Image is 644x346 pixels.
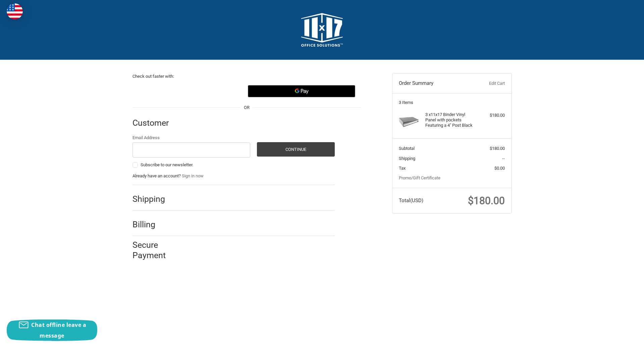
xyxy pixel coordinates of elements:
img: duty and tax information for United States [7,3,23,19]
p: Already have an account? [132,173,335,179]
h2: Billing [132,219,172,230]
iframe: PayPal-paypal [132,85,246,97]
h2: Customer [132,118,172,128]
h2: Shipping [132,194,172,204]
span: Total (USD) [399,197,423,204]
span: $0.00 [494,166,505,171]
h2: Secure Payment [132,240,178,261]
span: -- [502,156,505,161]
h3: Order Summary [399,80,472,87]
button: Chat offline leave a message [7,320,97,341]
span: Chat offline leave a message [31,321,86,339]
span: Tax [399,166,406,171]
span: OR [240,104,253,111]
p: Check out faster with: [132,73,361,80]
label: Email Address [132,134,251,141]
h4: 3 x 11x17 Binder Vinyl Panel with pockets Featuring a 4" Post Black [425,112,477,128]
img: 11x17.com [301,13,343,47]
a: Promo/Gift Certificate [399,175,440,180]
a: Sign in now [182,173,204,178]
span: Shipping [399,156,415,161]
a: Edit Cart [472,80,505,87]
button: Google Pay [248,85,355,97]
span: Subtotal [399,146,415,151]
h3: 3 Items [399,100,505,105]
span: $180.00 [490,146,505,151]
span: $180.00 [468,195,505,207]
button: Continue [257,142,335,157]
div: $180.00 [478,112,505,119]
span: Subscribe to our newsletter. [141,162,193,167]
